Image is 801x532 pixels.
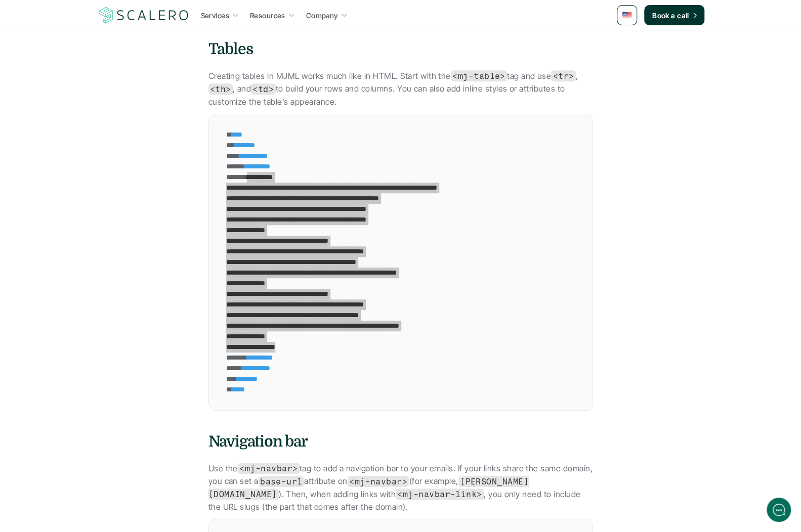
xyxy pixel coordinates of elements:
[306,10,338,21] p: Company
[767,498,791,522] iframe: gist-messenger-bubble-iframe
[15,67,187,116] h2: Let us know if we can help with lifecycle marketing.
[348,476,409,487] code: <mj-navbar>
[97,6,190,24] a: Scalero company logo
[208,462,593,514] p: Use the tag to add a navigation bar to your emails. If your links share the same domain, you can ...
[208,83,233,95] code: <th>
[16,134,187,154] button: New conversation
[97,6,190,25] img: Scalero company logo
[644,5,704,25] a: Book a call
[551,70,575,81] code: <tr>
[250,10,285,21] p: Resources
[208,38,593,60] h4: Tables
[201,10,229,21] p: Services
[209,114,606,410] div: Code Editor for example.md
[396,489,484,500] code: <mj-navbar-link>
[259,476,304,487] code: base-url
[65,140,121,148] span: New conversation
[451,70,507,81] code: <mj-table>
[652,10,689,21] p: Book a call
[85,353,128,360] span: We run on Gist
[209,114,593,410] div: Code Editor for example.md
[15,49,187,65] h1: Hi! Welcome to [GEOGRAPHIC_DATA].
[208,70,593,109] p: Creating tables in MJML works much like in HTML. Start with the tag and use , , and to build your...
[251,83,275,95] code: <td>
[208,431,593,452] h4: Navigation bar
[238,463,300,474] code: <mj-navbar>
